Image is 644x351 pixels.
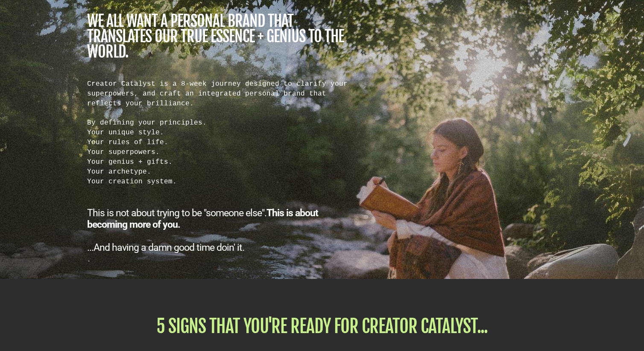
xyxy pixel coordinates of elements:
div: This is not about trying to be "someone else". [87,207,352,230]
div: Your rules of life. [87,137,352,147]
h1: we all want a personal brand that translates our true essence + genius to the world. [87,14,352,60]
div: Your superpowers. [87,147,352,157]
div: Your genius + gifts. [87,157,352,167]
div: By defining your principles. [87,118,352,128]
div: Your unique style. [87,128,352,137]
b: This is about becoming more of you. [87,207,318,230]
h1: 5 SIGNS THAT YOU'RE READY FOR CREATOR CATALYST... [87,317,557,335]
div: ...And having a damn good time doin' it. [87,242,352,253]
div: Your creation system. [87,177,352,186]
div: Your archetype. [87,167,352,177]
div: Creator Catalyst is a 8-week journey designed to clarify your superpowers, and craft an integrate... [87,79,352,186]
